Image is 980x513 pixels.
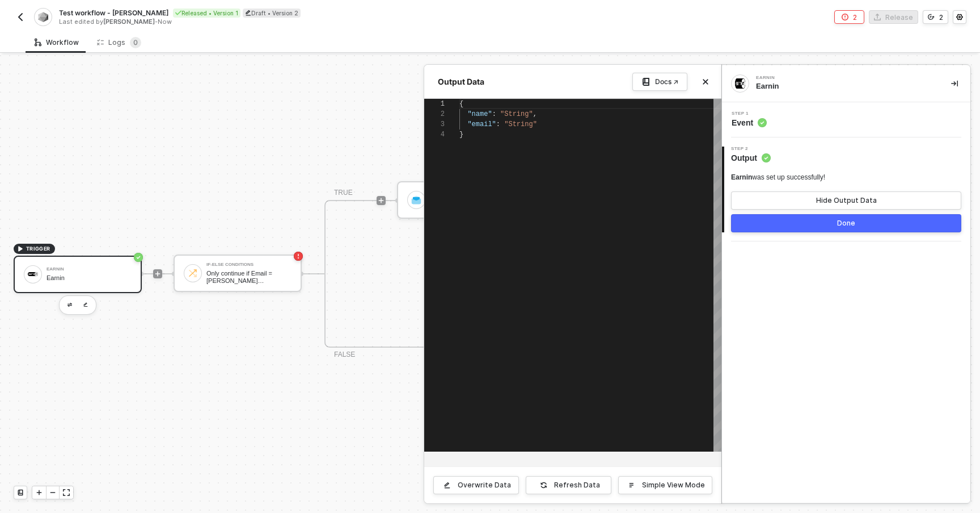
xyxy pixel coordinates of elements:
button: Close [699,75,712,89]
button: 2 [834,10,864,24]
div: Last edited by - Now [59,18,489,26]
div: was set up successfully! [731,173,825,182]
div: Done [837,219,855,228]
button: Refresh Data [526,476,611,494]
span: icon-minus [49,489,56,496]
span: icon-versioning [928,14,935,20]
span: icon-settings [956,14,963,20]
button: 2 [923,10,948,24]
a: Docs ↗ [632,73,687,91]
div: Step 1Event [722,111,970,128]
button: Hide Output Data [731,191,961,210]
span: "String" [500,110,533,118]
span: "name" [467,110,492,118]
div: Refresh Data [554,481,600,490]
div: Released • Version 1 [173,9,240,18]
span: "String" [504,120,537,128]
button: Overwrite Data [433,476,519,494]
span: Step 2 [731,147,771,151]
span: icon-edit [245,10,251,16]
button: Simple View Mode [618,476,712,494]
div: Hide Output Data [816,196,877,205]
div: Step 2Output Earninwas set up successfully!Hide Output DataDone [722,147,970,232]
div: 2 [853,12,857,22]
span: Output [731,152,771,164]
div: 2 [424,109,445,119]
button: Done [731,214,961,232]
span: } [459,131,463,139]
div: Logs [97,37,141,48]
div: Output Data [433,76,489,87]
span: : [496,120,500,128]
span: icon-play [36,489,43,496]
div: 1 [424,99,445,109]
div: Docs ↗ [655,77,678,86]
span: icon-close [702,78,709,85]
img: back [16,12,25,22]
div: Earnin [756,76,926,80]
div: 3 [424,119,445,130]
span: icon-expand [63,489,70,496]
div: Workflow [35,38,79,47]
span: Earnin [731,173,752,181]
span: icon-error-page [842,14,848,20]
div: Draft • Version 2 [243,9,301,18]
span: Test workflow - [PERSON_NAME] [59,8,168,18]
button: back [14,10,27,24]
span: [PERSON_NAME] [103,18,155,26]
div: Earnin [756,81,933,91]
div: Overwrite Data [458,481,511,490]
span: icon-collapse-right [951,80,958,87]
span: { [459,100,463,108]
div: 2 [939,12,943,22]
button: Release [869,10,918,24]
img: integration-icon [38,12,48,22]
span: Step 1 [732,111,767,116]
span: , [533,110,537,118]
span: "email" [467,120,496,128]
span: Event [732,117,767,128]
span: : [492,110,496,118]
div: Simple View Mode [642,481,705,490]
div: 4 [424,130,445,140]
sup: 0 [130,37,141,48]
img: integration-icon [735,78,745,89]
